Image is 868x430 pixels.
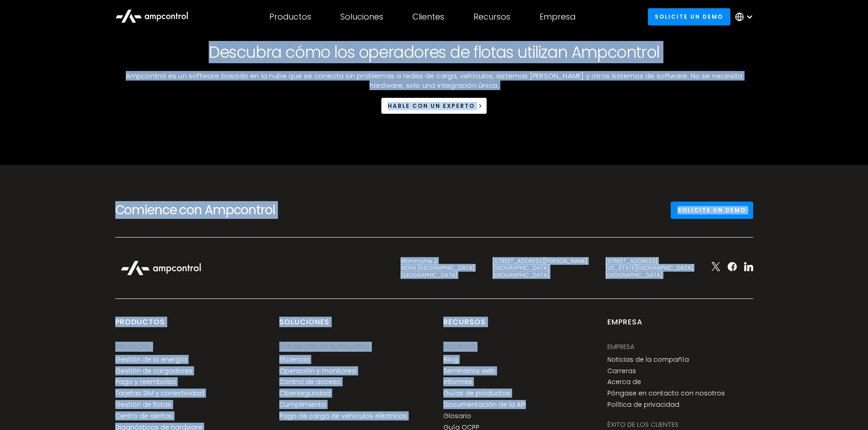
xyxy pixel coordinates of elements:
a: Operación y monitoreo [279,367,356,375]
div: Éxito de los clientes [607,420,678,430]
div: Empresa [539,12,575,22]
div: Productos [269,12,311,22]
div: Recursos [473,12,510,22]
a: Cumplimiento [279,401,326,409]
a: Documentación de la API [443,401,526,409]
div: Empresa [607,317,642,334]
div: POR NECESIDAD EMPRESARIAL [279,342,370,352]
a: Póngase en contacto con nosotros [607,390,725,397]
a: Hable con un experto [381,97,488,114]
a: Centro de alertas [115,412,173,420]
h2: Comience con Ampcontrol [115,202,316,218]
a: Ciberseguridad [279,390,330,397]
div: Clientes [412,12,444,22]
a: Tarjetas SIM y conectividad [115,390,204,397]
a: Blog [443,356,458,364]
a: Carreras [607,367,636,375]
div: Recursos [443,342,476,352]
a: Solicite un demo [671,202,753,218]
div: Hable con un experto [388,102,475,110]
h2: Descubra cómo los operadores de flotas utilizan Ampcontrol [209,43,659,62]
a: Guías de productos [443,390,510,397]
div: Wöhrmühle 2 91056 [GEOGRAPHIC_DATA] [GEOGRAPHIC_DATA] [401,258,474,279]
img: Ampcontrol Logo [115,256,206,280]
a: Noticias de la compañía [607,356,689,364]
div: productos [115,317,165,334]
a: Acerca de [607,378,641,386]
a: Gestión de flotas [115,401,171,409]
div: [STREET_ADDRESS] [US_STATE][GEOGRAPHIC_DATA] [GEOGRAPHIC_DATA] [606,258,693,279]
div: Soluciones [340,12,383,22]
a: Gestión de cargadores [115,367,192,375]
a: Gestión de la energía [115,356,187,364]
div: Soluciones [279,317,329,334]
div: Empresa [607,342,635,352]
a: Pago de carga de vehículos eléctricos [279,412,407,420]
a: Eficiencia [279,356,309,364]
a: Seminarios web [443,367,495,375]
div: Recursos [443,317,486,334]
a: Política de privacidad [607,401,679,409]
div: [STREET_ADDRESS][PERSON_NAME] [GEOGRAPHIC_DATA] [GEOGRAPHIC_DATA] [493,258,587,279]
a: Control de acceso [279,378,341,386]
a: Pago y reembolso [115,378,176,386]
a: Glosario [443,412,471,420]
a: Informes [443,378,472,386]
div: PRODUCTO [115,342,151,352]
a: Solicite un demo [648,8,730,25]
p: Ampcontrol es un software basado en la nube que se conecta sin problemas a redes de carga, vehícu... [76,71,792,90]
